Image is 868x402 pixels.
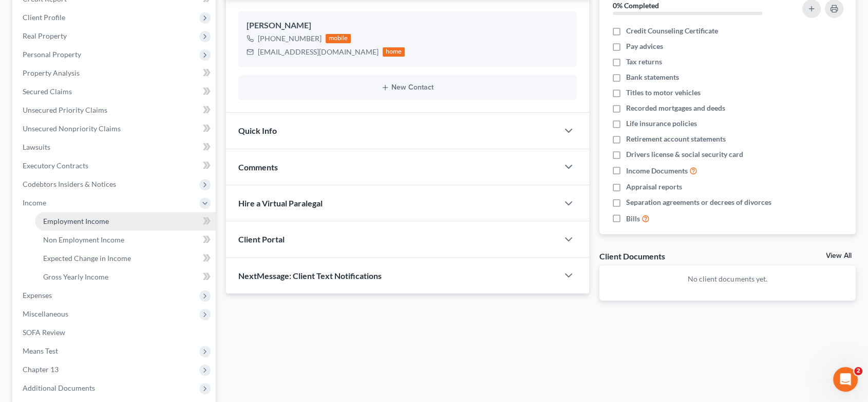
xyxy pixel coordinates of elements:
[238,126,277,135] span: Quick Info
[626,88,701,98] span: Titles to motor vehicles
[43,217,109,225] span: Employment Income
[626,197,771,207] span: Separation agreements or decrees of divorces
[43,254,131,263] span: Expected Change in Income
[626,182,682,192] span: Appraisal reports
[238,198,323,208] span: Hire a Virtual Paralegal
[23,106,107,114] span: Unsecured Priority Claims
[23,309,68,318] span: Miscellaneous
[383,47,405,57] div: home
[23,383,95,392] span: Additional Documents
[23,198,46,207] span: Income
[626,134,726,144] span: Retirement account statements
[35,249,216,268] a: Expected Change in Income
[238,234,285,244] span: Client Portal
[247,20,569,32] div: [PERSON_NAME]
[626,41,663,51] span: Pay advices
[14,82,216,101] a: Secured Claims
[626,26,718,36] span: Credit Counseling Certificate
[14,156,216,175] a: Executory Contracts
[599,251,665,261] div: Client Documents
[854,367,862,375] span: 2
[258,33,322,44] div: [PHONE_NUMBER]
[23,68,80,77] span: Property Analysis
[35,231,216,249] a: Non Employment Income
[23,328,65,337] span: SOFA Review
[23,346,58,355] span: Means Test
[626,72,679,82] span: Bank statements
[43,272,108,281] span: Gross Yearly Income
[23,50,81,59] span: Personal Property
[23,124,121,133] span: Unsecured Nonpriority Claims
[608,274,847,284] p: No client documents yet.
[626,149,743,160] span: Drivers license & social security card
[35,212,216,231] a: Employment Income
[626,118,697,129] span: Life insurance policies
[23,365,59,374] span: Chapter 13
[626,57,662,67] span: Tax returns
[258,47,379,57] div: [EMAIL_ADDRESS][DOMAIN_NAME]
[23,161,88,170] span: Executory Contracts
[43,235,124,244] span: Non Employment Income
[23,143,50,151] span: Lawsuits
[14,138,216,156] a: Lawsuits
[14,323,216,342] a: SOFA Review
[14,119,216,138] a: Unsecured Nonpriority Claims
[14,101,216,119] a: Unsecured Priority Claims
[35,268,216,286] a: Gross Yearly Income
[238,271,382,281] span: NextMessage: Client Text Notifications
[326,34,351,43] div: mobile
[23,31,67,40] span: Real Property
[826,252,852,259] a: View All
[14,64,216,82] a: Property Analysis
[23,87,72,96] span: Secured Claims
[613,1,659,10] strong: 0% Completed
[626,166,688,176] span: Income Documents
[247,83,569,92] button: New Contact
[626,214,640,224] span: Bills
[238,162,278,172] span: Comments
[626,103,725,113] span: Recorded mortgages and deeds
[23,291,52,300] span: Expenses
[833,367,858,392] iframe: Intercom live chat
[23,13,65,22] span: Client Profile
[23,180,116,188] span: Codebtors Insiders & Notices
